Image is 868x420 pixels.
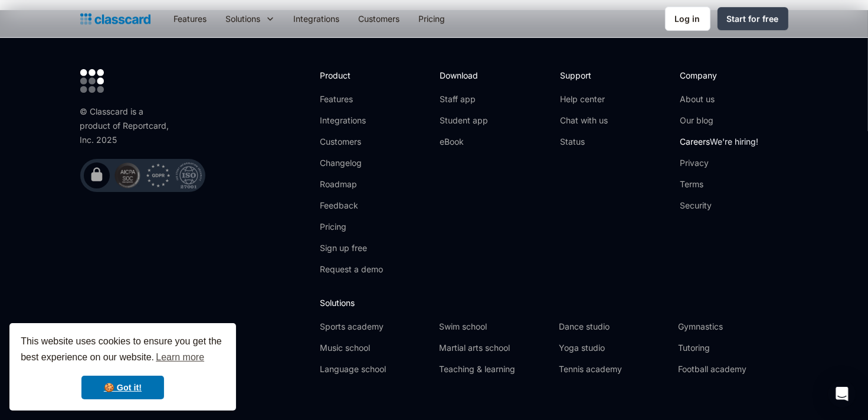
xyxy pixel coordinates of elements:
[349,5,410,32] a: Customers
[410,5,455,32] a: Pricing
[81,376,164,399] a: dismiss cookie message
[560,115,608,126] a: Chat with us
[154,349,206,366] a: learn more about cookies
[320,136,383,148] a: Customers
[559,342,669,354] a: Yoga studio
[678,321,788,333] a: Gymnastics
[80,105,175,147] div: © Classcard is a product of Reportcard, Inc. 2025
[320,200,383,211] a: Feedback
[560,93,608,105] a: Help center
[718,7,788,30] a: Start for free
[440,136,488,148] a: eBook
[560,69,608,82] h2: Support
[439,363,549,375] a: Teaching & learning
[165,5,217,32] a: Features
[680,157,758,169] a: Privacy
[439,321,549,333] a: Swim school
[680,69,758,82] h2: Company
[678,363,788,375] a: Football academy
[675,12,700,25] div: Log in
[559,321,669,333] a: Dance studio
[320,297,788,309] h2: Solutions
[320,157,383,169] a: Changelog
[320,363,430,375] a: Language school
[680,178,758,190] a: Terms
[727,12,779,25] div: Start for free
[320,242,383,254] a: Sign up free
[440,93,488,105] a: Staff app
[680,136,758,148] a: CareersWe're hiring!
[320,321,430,333] a: Sports academy
[320,69,383,82] h2: Product
[559,363,669,375] a: Tennis academy
[217,5,284,32] div: Solutions
[320,93,383,105] a: Features
[439,342,549,354] a: Martial arts school
[710,136,758,146] span: We're hiring!
[678,342,788,354] a: Tutoring
[226,12,261,25] div: Solutions
[560,136,608,148] a: Status
[320,115,383,126] a: Integrations
[680,115,758,126] a: Our blog
[440,69,488,82] h2: Download
[320,178,383,190] a: Roadmap
[440,115,488,126] a: Student app
[320,342,430,354] a: Music school
[680,93,758,105] a: About us
[21,334,225,366] span: This website uses cookies to ensure you get the best experience on our website.
[284,5,349,32] a: Integrations
[80,11,150,27] a: home
[320,221,383,233] a: Pricing
[680,200,758,211] a: Security
[9,323,236,411] div: cookieconsent
[320,263,383,275] a: Request a demo
[828,380,856,408] div: Open Intercom Messenger
[665,6,710,31] a: Log in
